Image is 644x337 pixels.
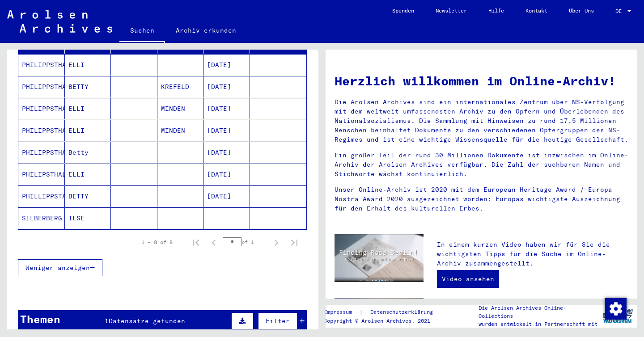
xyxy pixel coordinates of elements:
[18,259,102,276] button: Weniger anzeigen
[25,264,90,272] span: Weniger anzeigen
[18,207,65,229] mat-cell: SILBERBERG
[335,72,628,90] h1: Herzlich willkommen im Online-Archiv!
[18,76,65,97] mat-cell: PHILIPPSTHAL
[324,308,444,317] div: |
[223,238,267,246] div: of 1
[335,97,628,144] p: Die Arolsen Archives sind ein internationales Zentrum über NS-Verfolgung mit dem weltweit umfasse...
[266,317,290,325] span: Filter
[65,120,111,141] mat-cell: ELLI
[335,151,628,179] p: Ein großer Teil der rund 30 Millionen Dokumente ist inzwischen im Online-Archiv der Arolsen Archi...
[187,233,205,251] button: First page
[203,142,250,163] mat-cell: [DATE]
[65,164,111,185] mat-cell: ELLI
[203,164,250,185] mat-cell: [DATE]
[65,76,111,97] mat-cell: BETTY
[18,142,65,163] mat-cell: PHILIPPSTHAL
[65,142,111,163] mat-cell: Betty
[605,298,626,319] div: Zustimmung ändern
[324,308,359,317] a: Impressum
[203,76,250,97] mat-cell: [DATE]
[157,98,204,119] mat-cell: MINDEN
[363,308,444,317] a: Datenschutzerklärung
[479,320,598,328] p: wurden entwickelt in Partnerschaft mit
[65,185,111,207] mat-cell: BETTY
[20,311,60,327] div: Themen
[203,185,250,207] mat-cell: [DATE]
[157,120,204,141] mat-cell: MINDEN
[324,317,444,325] p: Copyright © Arolsen Archives, 2021
[335,185,628,213] p: Unser Online-Archiv ist 2020 mit dem European Heritage Award / Europa Nostra Award 2020 ausgezeic...
[141,238,173,246] div: 1 – 8 of 8
[18,54,65,76] mat-cell: PHILIPPSTHAL
[203,98,250,119] mat-cell: [DATE]
[601,305,635,327] img: yv_logo.png
[165,20,247,41] a: Archiv erkunden
[479,304,598,320] p: Die Arolsen Archives Online-Collections
[615,8,625,14] span: DE
[7,10,112,33] img: Arolsen_neg.svg
[258,312,297,329] button: Filter
[18,185,65,207] mat-cell: PHILLIPPSTAHL
[205,233,223,251] button: Previous page
[437,270,499,288] a: Video ansehen
[18,164,65,185] mat-cell: PHILIPSTHAL
[119,20,165,43] a: Suchen
[285,233,303,251] button: Last page
[65,207,111,229] mat-cell: ILSE
[437,240,628,268] p: In einem kurzen Video haben wir für Sie die wichtigsten Tipps für die Suche im Online-Archiv zusa...
[267,233,285,251] button: Next page
[203,120,250,141] mat-cell: [DATE]
[109,317,185,325] span: Datensätze gefunden
[335,234,424,282] img: video.jpg
[18,98,65,119] mat-cell: PHILIPPSTHAL
[605,298,627,320] img: Zustimmung ändern
[105,317,109,325] span: 1
[18,120,65,141] mat-cell: PHILIPPSTHAL
[65,54,111,76] mat-cell: ELLI
[203,54,250,76] mat-cell: [DATE]
[157,76,204,97] mat-cell: KREFELD
[65,98,111,119] mat-cell: ELLI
